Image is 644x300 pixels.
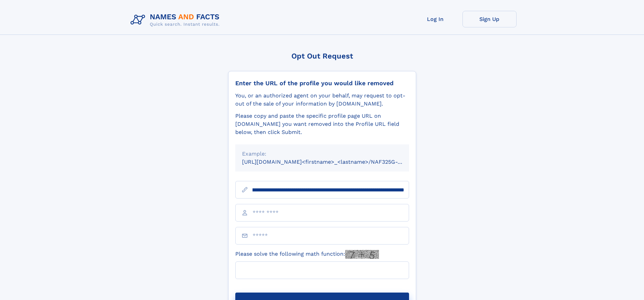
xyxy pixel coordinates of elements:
[235,92,409,108] div: You, or an authorized agent on your behalf, may request to opt-out of the sale of your informatio...
[235,250,379,259] label: Please solve the following math function:
[235,112,409,136] div: Please copy and paste the specific profile page URL on [DOMAIN_NAME] you want removed into the Pr...
[128,11,225,29] img: Logo Names and Facts
[228,52,416,60] div: Opt Out Request
[235,79,409,87] div: Enter the URL of the profile you would like removed
[242,150,402,158] div: Example:
[462,11,517,27] a: Sign Up
[242,159,422,165] small: [URL][DOMAIN_NAME]<firstname>_<lastname>/NAF325G-xxxxxxxx
[408,11,462,27] a: Log In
